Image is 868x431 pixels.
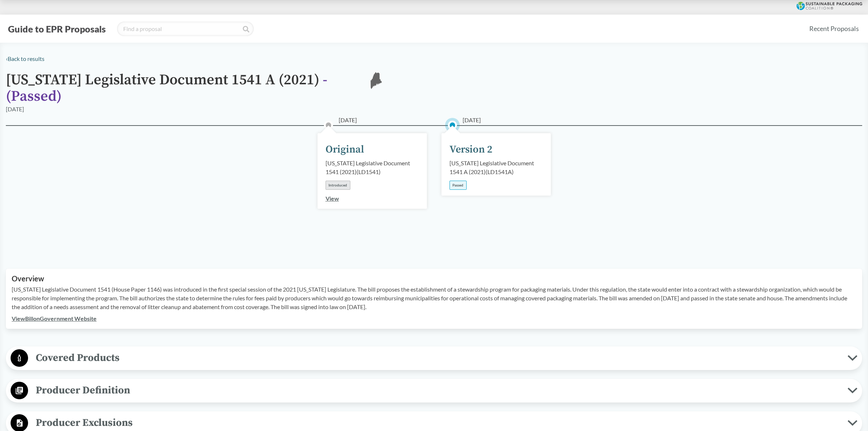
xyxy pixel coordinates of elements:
[326,159,419,176] div: [US_STATE] Legislative Document 1541 (2021) ( LD1541 )
[12,285,856,311] p: [US_STATE] Legislative Document 1541 (House Paper 1146) was introduced in the first special sessi...
[6,105,24,113] div: [DATE]
[28,350,848,366] span: Covered Products
[326,195,339,202] a: View
[326,142,364,157] div: Original
[6,55,44,62] a: ‹Back to results
[449,142,493,157] div: Version 2
[12,274,856,283] h2: Overview
[449,181,467,190] div: Passed
[28,415,848,431] span: Producer Exclusions
[326,181,350,190] div: Introduced
[449,159,543,176] div: [US_STATE] Legislative Document 1541 A (2021) ( LD1541A )
[28,382,848,399] span: Producer Definition
[8,381,860,400] button: Producer Definition
[6,71,327,105] span: - ( Passed )
[12,315,97,322] a: ViewBillonGovernment Website
[463,116,481,124] span: [DATE]
[6,72,356,105] h1: [US_STATE] Legislative Document 1541 A (2021)
[806,20,862,37] a: Recent Proposals
[8,349,860,367] button: Covered Products
[339,116,357,124] span: [DATE]
[117,22,254,36] input: Find a proposal
[6,23,108,35] button: Guide to EPR Proposals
